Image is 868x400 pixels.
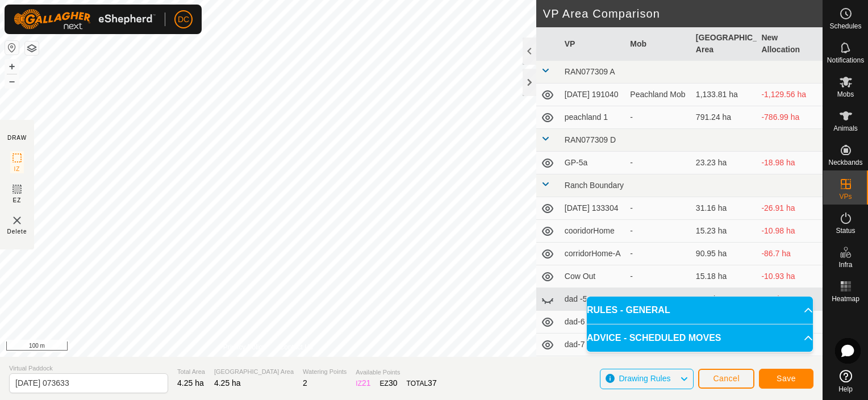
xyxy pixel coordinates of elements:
[214,367,294,377] span: [GEOGRAPHIC_DATA] Area
[543,7,823,20] h2: VP Area Comparison
[356,377,370,389] div: IZ
[828,159,862,166] span: Neckbands
[691,288,757,311] td: 7.75 ha
[560,288,626,311] td: dad -5
[829,23,861,30] span: Schedules
[827,57,864,64] span: Notifications
[691,152,757,174] td: 23.23 ha
[630,111,687,123] div: -
[356,368,436,377] span: Available Points
[832,295,859,302] span: Heatmap
[560,152,626,174] td: GP-5a
[560,356,626,379] td: dad-8
[362,378,371,388] span: 21
[691,197,757,220] td: 31.16 ha
[757,152,823,174] td: -18.98 ha
[757,356,823,379] td: -18.22 ha
[560,220,626,243] td: cooridorHome
[823,365,868,397] a: Help
[838,261,852,268] span: Infra
[836,227,855,234] span: Status
[279,342,313,352] a: Contact Us
[777,374,796,383] span: Save
[587,324,813,352] p-accordion-header: ADVICE - SCHEDULED MOVES
[630,225,687,237] div: -
[565,135,616,144] span: RAN077309 D
[565,181,624,190] span: Ranch Boundary
[630,202,687,214] div: -
[587,303,670,317] span: RULES - GENERAL
[560,265,626,288] td: Cow Out
[10,214,24,227] img: VP
[560,197,626,220] td: [DATE] 133304
[587,331,721,345] span: ADVICE - SCHEDULED MOVES
[223,342,266,352] a: Privacy Policy
[560,243,626,265] td: corridorHome-A
[757,106,823,129] td: -786.99 ha
[428,378,437,388] span: 37
[833,125,858,132] span: Animals
[565,67,615,76] span: RAN077309 A
[630,293,687,305] div: -
[619,374,670,383] span: Drawing Rules
[757,197,823,220] td: -26.91 ha
[14,165,20,173] span: IZ
[560,27,626,61] th: VP
[839,193,852,200] span: VPs
[625,27,691,61] th: Mob
[5,60,19,73] button: +
[389,378,398,388] span: 30
[837,91,854,98] span: Mobs
[14,9,156,30] img: Gallagher Logo
[13,196,22,205] span: EZ
[838,386,853,393] span: Help
[407,377,437,389] div: TOTAL
[691,84,757,106] td: 1,133.81 ha
[303,367,347,377] span: Watering Points
[560,84,626,106] td: [DATE] 191040
[5,74,19,88] button: –
[9,364,168,373] span: Virtual Paddock
[177,367,205,377] span: Total Area
[25,41,39,55] button: Map Layers
[303,378,307,388] span: 2
[178,14,189,26] span: DC
[691,220,757,243] td: 15.23 ha
[757,84,823,106] td: -1,129.56 ha
[560,311,626,334] td: dad-6
[560,106,626,129] td: peachland 1
[214,378,241,388] span: 4.25 ha
[757,243,823,265] td: -86.7 ha
[713,374,740,383] span: Cancel
[630,248,687,260] div: -
[380,377,398,389] div: EZ
[691,27,757,61] th: [GEOGRAPHIC_DATA] Area
[630,270,687,282] div: -
[587,297,813,324] p-accordion-header: RULES - GENERAL
[691,356,757,379] td: 22.47 ha
[759,369,813,389] button: Save
[630,89,687,101] div: Peachland Mob
[757,27,823,61] th: New Allocation
[630,157,687,169] div: -
[691,265,757,288] td: 15.18 ha
[7,134,27,142] div: DRAW
[5,41,19,55] button: Reset Map
[560,334,626,356] td: dad-7
[7,227,27,236] span: Delete
[177,378,204,388] span: 4.25 ha
[691,243,757,265] td: 90.95 ha
[698,369,754,389] button: Cancel
[757,265,823,288] td: -10.93 ha
[757,288,823,311] td: -3.5 ha
[757,220,823,243] td: -10.98 ha
[691,106,757,129] td: 791.24 ha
